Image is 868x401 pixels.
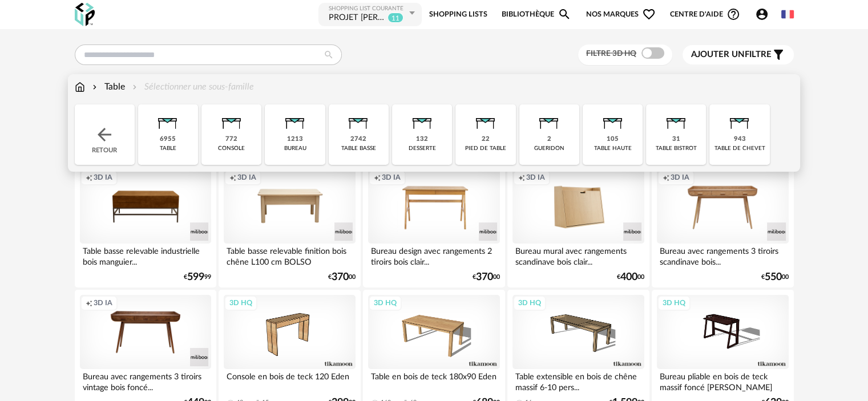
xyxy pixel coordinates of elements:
[80,369,211,392] div: Bureau avec rangements 3 tiroirs vintage bois foncé...
[617,273,644,281] div: € 00
[657,369,788,392] div: Bureau pliable en bois de teck massif foncé [PERSON_NAME]
[416,135,428,144] div: 132
[329,13,385,24] div: PROJET MARIE ANTOINETTE
[691,50,745,59] span: Ajouter un
[724,104,755,135] img: Table.png
[518,173,525,182] span: Creation icon
[534,104,564,135] img: Table.png
[657,244,788,266] div: Bureau avec rangements 3 tiroirs scandinave bois...
[382,173,401,182] span: 3D IA
[607,135,619,144] div: 105
[409,145,436,152] div: desserte
[476,273,493,281] span: 370
[90,80,99,94] img: svg+xml;base64,PHN2ZyB3aWR0aD0iMTYiIGhlaWdodD0iMTYiIHZpZXdCb3g9IjAgMCAxNiAxNiIgZmlsbD0ibm9uZSIgeG...
[225,135,237,144] div: 772
[765,273,782,281] span: 550
[429,2,487,27] a: Shopping Lists
[597,104,628,135] img: Table.png
[672,135,680,144] div: 31
[586,50,636,58] span: Filtre 3D HQ
[387,13,403,23] sup: 11
[350,135,366,144] div: 2742
[512,369,644,392] div: Table extensible en bois de chêne massif 6-10 pers...
[513,295,546,310] div: 3D HQ
[284,145,306,152] div: bureau
[287,135,303,144] div: 1213
[94,173,112,182] span: 3D IA
[369,295,402,310] div: 3D HQ
[772,48,785,62] span: Filter icon
[761,273,789,281] div: € 00
[216,104,247,135] img: Table.png
[374,173,381,182] span: Creation icon
[642,7,656,21] span: Heart Outline icon
[507,164,649,287] a: Creation icon 3D IA Bureau mural avec rangements scandinave bois clair... €40000
[332,273,349,281] span: 370
[90,80,125,94] div: Table
[726,7,740,21] span: Help Circle Outline icon
[160,135,176,144] div: 6955
[620,273,637,281] span: 400
[343,104,374,135] img: Table.png
[152,104,183,135] img: Table.png
[670,7,740,21] span: Centre d'aideHelp Circle Outline icon
[473,273,500,281] div: € 00
[160,145,176,152] div: table
[714,145,765,152] div: table de chevet
[94,298,112,307] span: 3D IA
[407,104,438,135] img: Table.png
[534,145,564,152] div: gueridon
[652,164,793,287] a: Creation icon 3D IA Bureau avec rangements 3 tiroirs scandinave bois... €55000
[755,7,774,21] span: Account Circle icon
[671,173,689,182] span: 3D IA
[229,173,236,182] span: Creation icon
[526,173,545,182] span: 3D IA
[683,45,794,64] button: Ajouter unfiltre Filter icon
[224,244,355,266] div: Table basse relevable finition bois chêne L100 cm BOLSO
[224,295,257,310] div: 3D HQ
[781,8,794,21] img: fr
[368,244,499,266] div: Bureau design avec rangements 2 tiroirs bois clair...
[656,145,697,152] div: table bistrot
[218,145,245,152] div: console
[558,7,571,21] span: Magnify icon
[465,145,506,152] div: pied de table
[80,244,211,266] div: Table basse relevable industrielle bois manguier...
[502,2,571,27] a: BibliothèqueMagnify icon
[184,273,211,281] div: € 99
[329,5,406,13] div: Shopping List courante
[75,3,95,26] img: OXP
[663,173,669,182] span: Creation icon
[547,135,551,144] div: 2
[187,273,204,281] span: 599
[341,145,376,152] div: table basse
[86,298,92,307] span: Creation icon
[86,173,92,182] span: Creation icon
[594,145,632,152] div: table haute
[237,173,256,182] span: 3D IA
[691,49,772,60] span: filtre
[734,135,746,144] div: 943
[328,273,356,281] div: € 00
[94,124,115,145] img: svg+xml;base64,PHN2ZyB3aWR0aD0iMjQiIGhlaWdodD0iMjQiIHZpZXdCb3g9IjAgMCAyNCAyNCIgZmlsbD0ibm9uZSIgeG...
[368,369,499,392] div: Table en bois de teck 180x90 Eden
[280,104,310,135] img: Table.png
[755,7,769,21] span: Account Circle icon
[657,295,691,310] div: 3D HQ
[75,80,85,94] img: svg+xml;base64,PHN2ZyB3aWR0aD0iMTYiIGhlaWdodD0iMTciIHZpZXdCb3g9IjAgMCAxNiAxNyIgZmlsbD0ibm9uZSIgeG...
[470,104,501,135] img: Table.png
[586,2,656,27] span: Nos marques
[363,164,504,287] a: Creation icon 3D IA Bureau design avec rangements 2 tiroirs bois clair... €37000
[224,369,355,392] div: Console en bois de teck 120 Eden
[219,164,360,287] a: Creation icon 3D IA Table basse relevable finition bois chêne L100 cm BOLSO €37000
[661,104,692,135] img: Table.png
[75,164,216,287] a: Creation icon 3D IA Table basse relevable industrielle bois manguier... €59999
[75,104,135,165] div: Retour
[512,244,644,266] div: Bureau mural avec rangements scandinave bois clair...
[482,135,490,144] div: 22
